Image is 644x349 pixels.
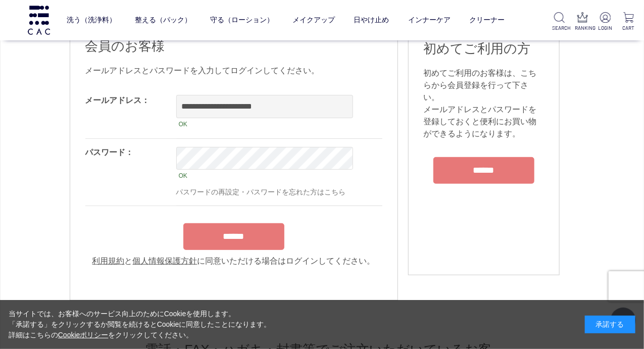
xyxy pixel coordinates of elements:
[424,67,544,140] div: 初めてご利用のお客様は、こちらから会員登録を行って下さい。 メールアドレスとパスワードを登録しておくと便利にお買い物ができるようになります。
[210,8,274,33] a: 守る（ローション）
[133,257,197,265] a: 個人情報保護方針
[552,24,567,32] p: SEARCH
[575,24,590,32] p: RANKING
[598,24,613,32] p: LOGIN
[585,316,635,333] div: 承諾する
[85,65,382,77] div: メールアドレスとパスワードを入力してログインしてください。
[469,8,505,33] a: クリーナー
[552,12,567,32] a: SEARCH
[85,96,150,105] label: メールアドレス：
[621,12,636,32] a: CART
[424,41,531,56] span: 初めてご利用の方
[176,170,353,182] div: OK
[176,188,346,196] a: パスワードの再設定・パスワードを忘れた方はこちら
[85,148,134,157] label: パスワード：
[92,257,125,265] a: 利用規約
[26,6,52,34] img: logo
[408,8,451,33] a: インナーケア
[9,309,271,340] div: 当サイトでは、お客様へのサービス向上のためにCookieを使用します。 「承諾する」をクリックするか閲覧を続けるとCookieに同意したことになります。 詳細はこちらの をクリックしてください。
[575,12,590,32] a: RANKING
[598,12,613,32] a: LOGIN
[293,8,335,33] a: メイクアップ
[135,8,191,33] a: 整える（パック）
[621,24,636,32] p: CART
[58,331,109,339] a: Cookieポリシー
[176,118,353,130] div: OK
[85,255,382,267] div: と に同意いただける場合はログインしてください。
[354,8,389,33] a: 日やけ止め
[67,8,116,33] a: 洗う（洗浄料）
